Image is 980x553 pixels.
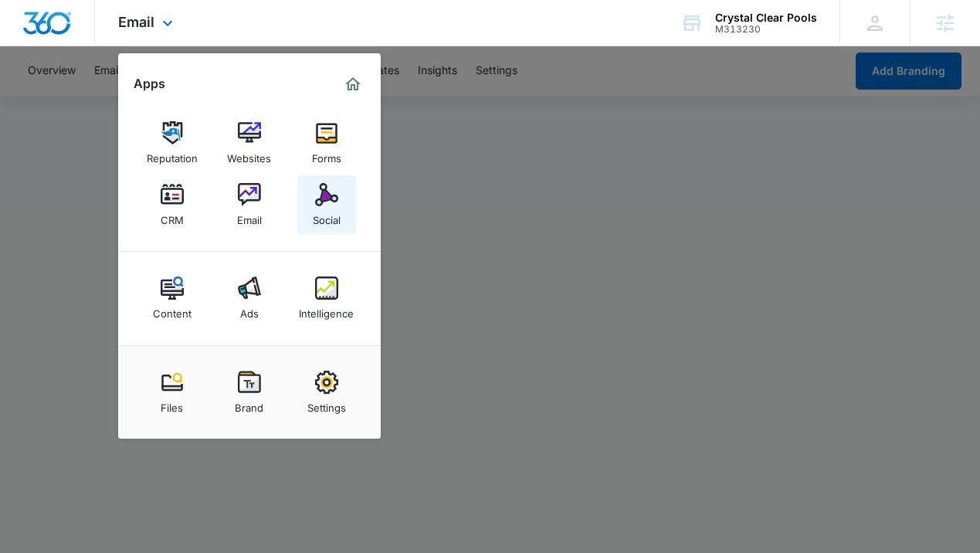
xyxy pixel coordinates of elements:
[227,144,271,165] div: Websites
[143,363,202,422] a: Files
[297,175,356,234] a: Social
[312,144,341,165] div: Forms
[220,363,279,422] a: Brand
[297,269,356,327] a: Intelligence
[220,175,279,234] a: Email
[220,269,279,327] a: Ads
[297,363,356,422] a: Settings
[161,394,183,414] div: Files
[715,24,817,35] div: account id
[341,72,365,97] a: Marketing 360® Dashboard
[147,144,198,165] div: Reputation
[220,114,279,172] a: Websites
[143,114,202,172] a: Reputation
[299,300,354,320] div: Intelligence
[153,300,192,320] div: Content
[307,394,346,414] div: Settings
[240,300,259,320] div: Ads
[237,206,262,226] div: Email
[134,76,165,91] h2: Apps
[161,206,184,226] div: CRM
[118,14,154,30] span: Email
[297,114,356,172] a: Forms
[143,175,202,234] a: CRM
[313,206,341,226] div: Social
[235,394,263,414] div: Brand
[715,12,817,24] div: account name
[143,269,202,327] a: Content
